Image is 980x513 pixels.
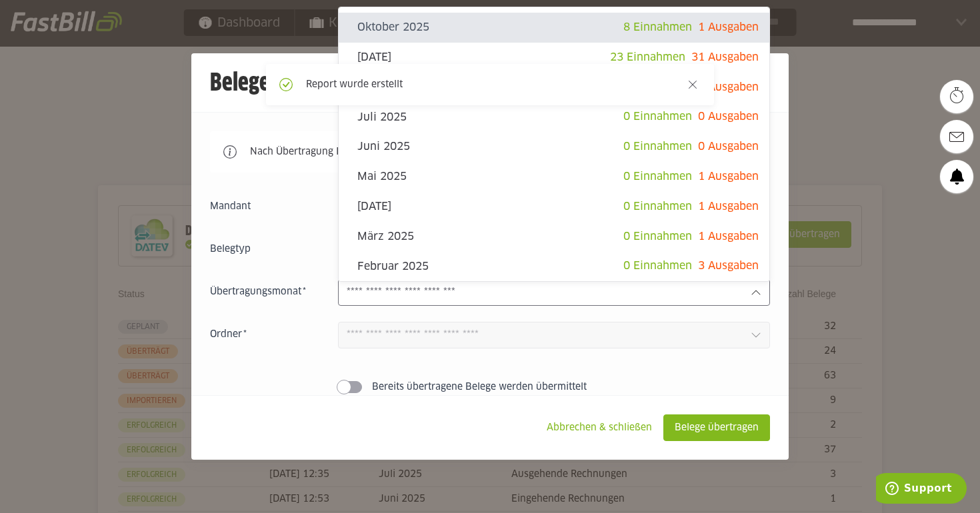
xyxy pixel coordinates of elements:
sl-switch: Bereits übertragene Belege werden übermittelt [210,380,770,394]
sl-option: März 2025 [339,222,769,252]
span: 1 Ausgaben [698,201,759,212]
span: 1 Ausgaben [698,171,759,182]
span: 0 Ausgaben [698,111,759,122]
span: 1 Ausgaben [698,22,759,33]
span: 3 Ausgaben [698,260,759,271]
sl-option: Oktober 2025 [339,13,769,43]
span: 0 Einnahmen [623,111,692,122]
sl-option: [DATE] [339,43,769,73]
span: 8 Einnahmen [623,22,692,33]
span: 23 Einnahmen [610,52,685,63]
sl-option: Juli 2025 [339,102,769,132]
sl-option: Mai 2025 [339,162,769,192]
sl-button: Abbrechen & schließen [535,414,663,441]
span: 0 Einnahmen [623,171,692,182]
sl-option: Juni 2025 [339,132,769,162]
sl-option: Februar 2025 [339,251,769,281]
sl-button: Belege übertragen [663,414,770,441]
span: 0 Einnahmen [623,201,692,212]
span: 1 Ausgaben [698,231,759,242]
iframe: Öffnet ein Widget, in dem Sie weitere Informationen finden [876,473,967,506]
span: 31 Ausgaben [691,52,759,63]
span: 0 Einnahmen [623,260,692,271]
span: 0 Einnahmen [623,231,692,242]
span: 0 Einnahmen [623,141,692,152]
span: 0 Ausgaben [698,141,759,152]
sl-option: [DATE] [339,192,769,222]
sl-option: Januar 2025 [339,281,769,311]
